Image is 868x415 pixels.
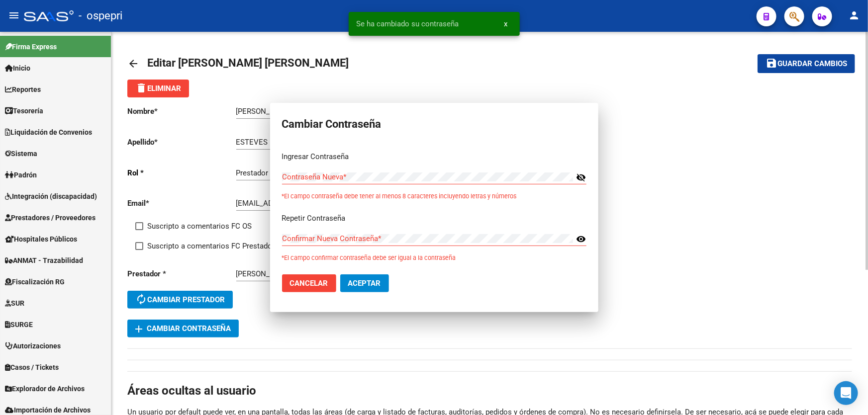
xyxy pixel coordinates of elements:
[135,82,147,94] mat-icon: delete
[5,383,85,394] span: Explorador de Archivos
[5,41,57,52] span: Firma Express
[135,324,231,333] span: Cambiar Contraseña
[127,383,852,399] h1: Áreas ocultas al usuario
[282,253,456,263] small: *El campo confirmar contraseña debe ser igual a la contraseña
[5,298,24,309] span: SUR
[5,362,59,373] span: Casos / Tickets
[5,340,61,351] span: Autorizaciones
[147,220,252,232] span: Suscripto a comentarios FC OS
[282,115,586,134] h2: Cambiar Contraseña
[576,233,586,245] mat-icon: visibility
[127,268,236,279] p: Prestador *
[5,319,33,330] span: SURGE
[5,212,96,223] span: Prestadores / Proveedores
[5,276,65,287] span: Fiscalización RG
[5,234,77,245] span: Hospitales Públicos
[282,151,586,163] p: Ingresar Contraseña
[282,213,586,224] p: Repetir Contraseña
[133,323,145,335] mat-icon: add
[848,9,860,21] mat-icon: person
[348,279,381,288] span: Aceptar
[127,106,236,117] p: Nombre
[290,279,328,288] span: Cancelar
[147,57,349,69] span: Editar [PERSON_NAME] [PERSON_NAME]
[504,19,508,28] span: x
[282,274,336,292] button: Cancelar
[5,127,92,138] span: Liquidación de Convenios
[8,9,20,21] mat-icon: menu
[5,255,83,266] span: ANMAT - Trazabilidad
[79,5,122,27] span: - ospepri
[135,293,147,305] mat-icon: autorenew
[236,168,269,177] span: Prestador
[135,84,181,93] span: Eliminar
[127,167,236,178] p: Rol *
[5,63,30,74] span: Inicio
[357,19,459,29] span: Se ha cambiado su contraseña
[5,191,97,202] span: Integración (discapacidad)
[5,148,37,159] span: Sistema
[282,192,517,201] small: *El campo contraseña debe tener al menos 8 caracteres incluyendo letras y números
[127,58,139,70] mat-icon: arrow_back
[5,169,37,180] span: Padrón
[834,381,858,405] div: Open Intercom Messenger
[576,171,586,183] mat-icon: visibility_off
[5,84,41,95] span: Reportes
[5,105,43,116] span: Tesorería
[135,295,225,304] span: Cambiar prestador
[147,240,275,252] span: Suscripto a comentarios FC Prestador
[127,137,236,148] p: Apellido
[766,57,777,69] mat-icon: save
[127,198,236,209] p: Email
[777,60,847,69] span: Guardar cambios
[340,274,389,292] button: Aceptar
